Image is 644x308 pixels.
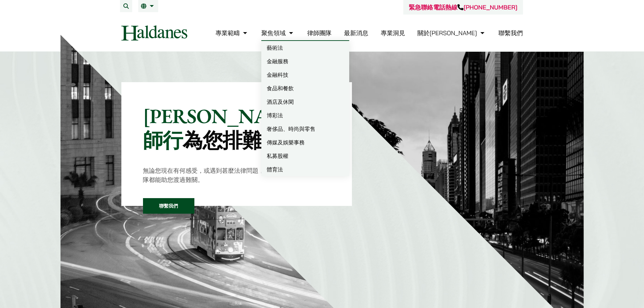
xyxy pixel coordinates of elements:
a: 緊急聯絡電話熱線[PHONE_NUMBER] [409,3,517,11]
p: [PERSON_NAME]律師行 [143,104,331,152]
a: 體育法 [261,163,349,176]
a: 私募股權 [261,149,349,163]
a: 金融科技 [261,68,349,81]
a: 繁 [141,3,156,9]
a: 專業範疇 [215,29,249,37]
a: 金融服務 [261,54,349,68]
mark: 為您排難解紛 [183,127,302,153]
a: 酒店及休閑 [261,95,349,109]
a: 奢侈品、時尚與零售 [261,122,349,136]
a: 聯繫我們 [143,198,194,214]
a: 博彩法 [261,109,349,122]
a: 聯繫我們 [499,29,523,37]
a: 律師團隊 [307,29,332,37]
a: 專業洞見 [381,29,405,37]
a: 藝術法 [261,41,349,54]
a: 聚焦領域 [261,29,295,37]
a: 傳媒及娛樂事務 [261,136,349,149]
a: 食品和餐飲 [261,81,349,95]
a: 最新消息 [344,29,368,37]
a: 關於何敦 [418,29,486,37]
p: 無論您現在有何感受，或遇到甚麼法律問題，我們屢獲殊榮的律師團隊都能助您渡過難關。 [143,166,331,184]
img: Logo of Haldanes [121,25,187,41]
